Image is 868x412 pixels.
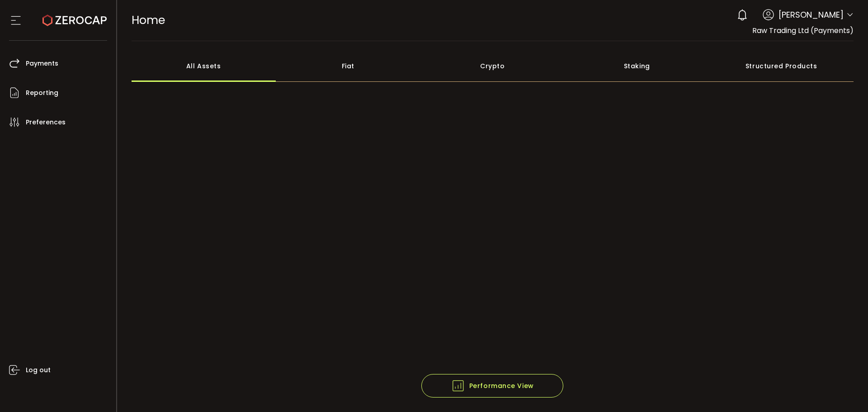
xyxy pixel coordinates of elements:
div: Structured Products [709,50,854,82]
button: Performance View [421,374,563,398]
div: Fiat [276,50,420,82]
span: Preferences [26,116,66,129]
span: Log out [26,364,51,377]
div: Crypto [420,50,565,82]
span: Home [132,12,165,28]
span: Raw Trading Ltd (Payments) [752,25,854,36]
span: Reporting [26,86,58,99]
span: Payments [26,57,58,70]
span: [PERSON_NAME] [778,9,844,21]
div: All Assets [132,50,276,82]
span: Performance View [451,379,534,393]
iframe: Chat Widget [823,369,868,412]
div: Staking [565,50,709,82]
